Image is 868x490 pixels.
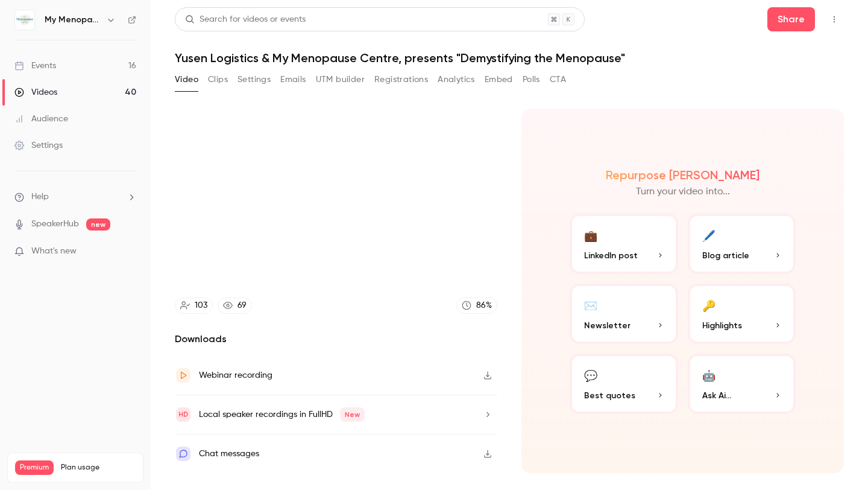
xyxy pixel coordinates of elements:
span: Blog article [702,249,749,262]
div: Search for videos or events [185,13,306,26]
button: 🔑Highlights [688,284,796,344]
button: Settings [237,70,271,89]
span: Plan usage [61,463,136,472]
div: 🖊️ [702,226,715,244]
button: Emails [280,70,306,89]
div: Settings [14,139,63,151]
a: 69 [218,297,252,314]
div: 86 % [476,299,492,312]
span: Ask Ai... [702,389,731,402]
span: New [340,407,365,422]
span: Help [31,191,49,203]
button: 💼LinkedIn post [570,214,678,274]
span: Newsletter [584,319,631,332]
div: 69 [237,299,247,312]
span: LinkedIn post [584,249,638,262]
div: Events [14,60,56,72]
span: What's new [31,245,77,258]
div: 💼 [584,226,597,244]
span: new [86,218,110,231]
div: Chat messages [199,447,259,461]
h1: Yusen Logistics & My Menopause Centre, presents "Demystifying the Menopause" [175,51,844,65]
div: Local speaker recordings in FullHD [199,407,365,422]
button: UTM builder [316,70,365,89]
h6: My Menopause Centre [45,14,101,26]
span: Highlights [702,319,742,332]
div: 🤖 [702,366,715,384]
button: Clips [208,70,228,89]
span: Best quotes [584,389,635,402]
a: 86% [456,297,497,314]
div: 103 [195,299,207,312]
button: Embed [485,70,513,89]
button: 💬Best quotes [570,354,678,414]
h2: Downloads [175,332,497,346]
img: My Menopause Centre [15,10,34,30]
button: Share [767,7,815,31]
button: Top Bar Actions [825,10,844,29]
a: 103 [175,297,213,314]
h2: Repurpose [PERSON_NAME] [606,168,759,182]
li: help-dropdown-opener [14,191,136,203]
button: CTA [550,70,566,89]
button: Analytics [438,70,475,89]
div: 🔑 [702,296,715,314]
a: SpeakerHub [31,218,79,231]
div: ✉️ [584,296,597,314]
button: ✉️Newsletter [570,284,678,344]
div: 💬 [584,366,597,384]
iframe: Noticeable Trigger [122,246,136,257]
button: 🖊️Blog article [688,214,796,274]
span: Premium [15,460,54,475]
div: Webinar recording [199,368,272,383]
button: Video [175,70,198,89]
p: Turn your video into... [636,185,730,199]
button: 🤖Ask Ai... [688,354,796,414]
div: Audience [14,113,68,125]
button: Polls [523,70,540,89]
div: Videos [14,86,57,98]
button: Registrations [374,70,428,89]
